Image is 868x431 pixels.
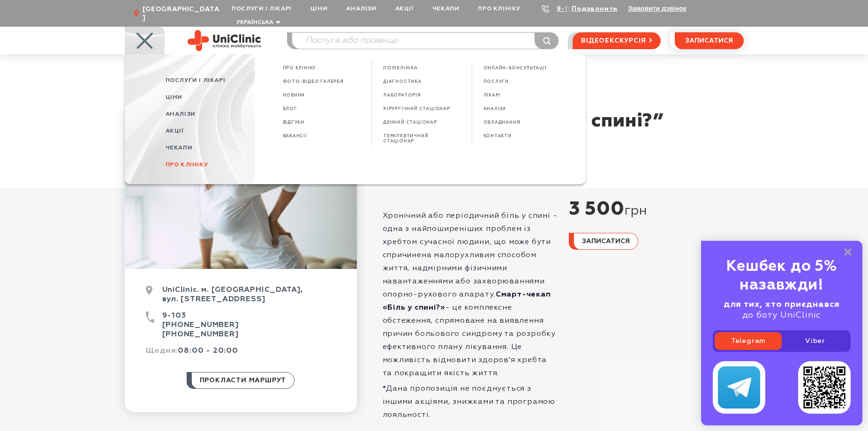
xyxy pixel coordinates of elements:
[236,20,273,25] span: Українська
[162,321,239,329] a: [PHONE_NUMBER]
[483,132,512,140] a: КОНТАКТИ
[569,198,744,221] div: 3 500
[283,93,305,98] span: Новини
[234,19,280,26] button: Українська
[188,30,261,51] img: Uniclinic
[483,91,501,99] a: ЛІКАРІ
[383,66,418,71] span: ПОЛІКЛІНІКА
[283,120,305,125] span: Відгуки
[166,89,255,106] a: Ціни
[383,79,422,84] span: ДІАГНОСТИКА
[162,312,186,320] a: 9-103
[713,299,851,321] div: до боту UniClinic
[715,332,782,350] a: Telegram
[383,78,422,86] a: ДІАГНОСТИКА
[383,93,421,98] span: ЛАБОРАТОРІЯ
[383,105,450,113] a: ХІРУРГІЧНИЙ СТАЦІОНАР
[713,257,851,295] div: Кешбек до 5% назавжди!
[200,372,287,388] span: прокласти маршрут
[162,331,239,338] a: [PHONE_NUMBER]
[283,105,297,113] a: Блог
[146,285,336,311] div: UniClinic. м. [GEOGRAPHIC_DATA], вул. [STREET_ADDRESS]
[483,78,509,86] a: ПОСЛУГИ
[582,238,630,245] span: записатися
[166,94,182,100] span: Ціни
[483,79,509,84] span: ПОСЛУГИ
[383,106,450,111] span: ХІРУРГІЧНИЙ СТАЦІОНАР
[724,300,840,309] b: для тих, хто приєднався
[166,140,255,156] a: Чекапи
[283,134,307,139] span: Вакансії
[166,128,184,134] span: Акції
[383,119,437,126] a: ДЕННИЙ СТАЦІОНАР
[146,347,178,355] span: Щодня:
[573,32,660,49] a: відеоекскурсія
[383,382,558,422] p: *Дана пропозиція не поєднується з іншими акціями, знижками та програмою лояльності.
[166,106,255,123] a: Аналізи
[557,6,577,12] a: 9-103
[581,33,646,49] span: відеоекскурсія
[675,32,744,49] button: записатися
[283,79,344,84] span: Фото-відео галерея
[146,346,336,363] div: 08:00 - 20:00
[166,77,226,83] span: Послуги і лікарі
[283,119,305,126] a: Відгуки
[383,91,421,99] a: ЛАБОРАТОРІЯ
[383,134,460,144] span: ТЕРАПЕВТИЧНИЙ СТАЦІОНАР
[483,134,512,139] span: КОНТАКТИ
[283,132,307,140] a: Вакансії
[283,78,344,86] a: Фото-відео галерея
[572,6,618,12] a: Подзвонити
[685,37,733,44] span: записатися
[483,105,506,113] a: АНАЛІЗИ
[292,33,559,49] input: Послуга або прізвище
[166,145,193,151] span: Чекапи
[383,64,418,72] a: ПОЛІКЛІНІКА
[283,106,297,111] span: Блог
[483,93,501,98] span: ЛІКАРІ
[569,233,638,250] button: записатися
[782,332,849,350] a: Viber
[166,123,255,140] a: Акції
[483,106,506,111] span: АНАЛІЗИ
[187,372,295,389] a: прокласти маршрут
[283,91,305,99] a: Новини
[383,132,460,145] a: ТЕРАПЕВТИЧНИЙ СТАЦІОНАР
[628,5,686,12] button: Замовити дзвінок
[483,119,521,126] a: ОБЛАДНАННЯ
[383,209,558,380] p: Хронічний або періодичний біль у спині - одна з найпоширеніших проблем із хребтом сучасної людини...
[483,66,547,71] span: ОНЛАЙН-КОНСУЛЬТАЦІЇ
[283,66,316,71] span: Про клініку
[166,162,208,168] span: Про клініку
[483,120,521,125] span: ОБЛАДНАННЯ
[283,64,316,72] a: Про клініку
[166,111,196,117] span: Аналізи
[383,120,437,125] span: ДЕННИЙ СТАЦІОНАР
[143,5,222,22] span: [GEOGRAPHIC_DATA]
[483,64,547,72] a: ОНЛАЙН-КОНСУЛЬТАЦІЇ
[625,203,647,219] span: грн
